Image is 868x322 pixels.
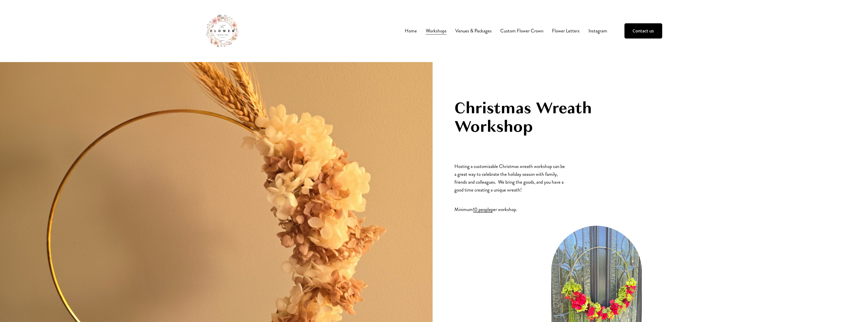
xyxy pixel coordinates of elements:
a: Flower Letters [552,27,580,35]
span: 10 people [473,206,491,213]
a: Venues & Packages [455,27,492,35]
a: Home [405,27,417,35]
p: Minimum per workshop. [454,198,566,213]
span: Workshops [426,27,447,35]
a: folder dropdown [426,27,447,35]
a: Custom Flower Crown [500,27,543,35]
a: Contact us [624,23,662,39]
a: Instagram [588,27,607,35]
p: Hosting a customizable Christmas wreath workshop can be a great way to celebrate the holiday seas... [454,163,566,194]
h1: Christmas Wreath Workshop [454,99,662,136]
img: The Flower Social [206,15,238,47]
